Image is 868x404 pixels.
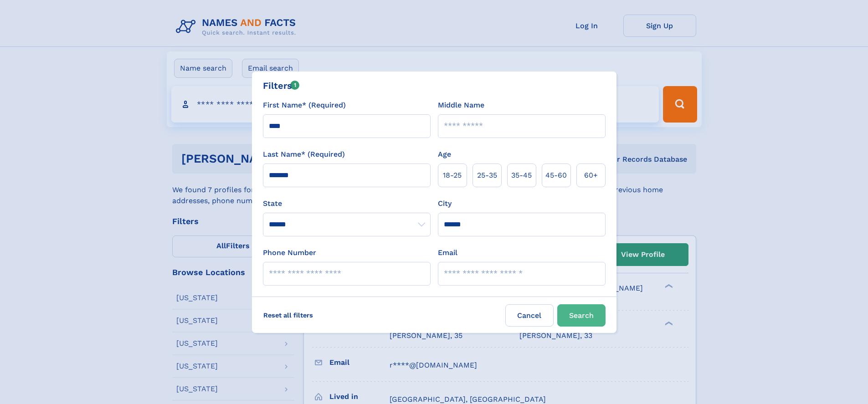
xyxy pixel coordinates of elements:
label: First Name* (Required) [263,100,346,111]
label: Email [438,247,457,258]
span: 60+ [584,170,598,181]
div: Filters [263,79,300,92]
span: 35‑45 [511,170,532,181]
label: State [263,198,431,209]
label: Reset all filters [257,304,319,326]
label: Cancel [505,304,554,327]
label: Middle Name [438,100,484,111]
label: Age [438,149,451,160]
label: Last Name* (Required) [263,149,345,160]
span: 25‑35 [477,170,497,181]
label: Phone Number [263,247,316,258]
label: City [438,198,452,209]
button: Search [557,304,606,327]
span: 45‑60 [545,170,567,181]
span: 18‑25 [443,170,462,181]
